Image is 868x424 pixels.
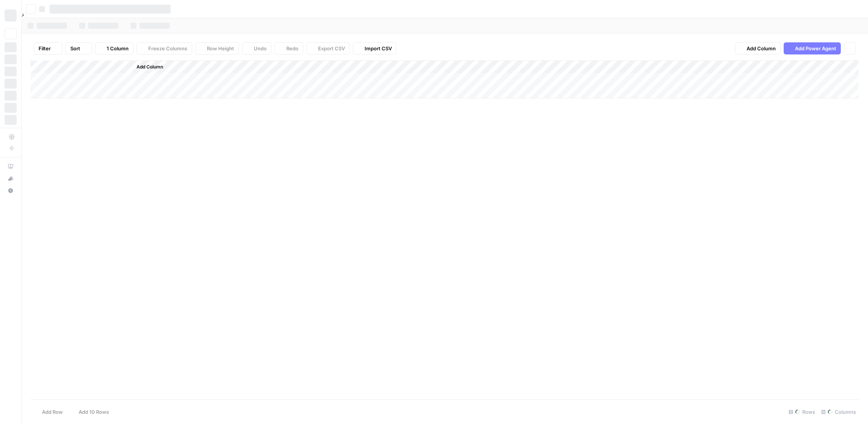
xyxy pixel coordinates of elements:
[137,64,163,70] span: Add Column
[275,42,303,54] button: Redo
[34,42,62,54] button: Filter
[242,42,272,54] button: Undo
[67,406,113,418] button: Add 10 Rows
[795,45,836,52] span: Add Power Agent
[137,42,192,54] button: Freeze Columns
[107,45,129,52] span: 1 Column
[784,42,841,54] button: Add Power Agent
[79,408,109,416] span: Add 10 Rows
[365,45,392,52] span: Import CSV
[254,45,267,52] span: Undo
[306,42,350,54] button: Export CSV
[31,406,67,418] button: Add Row
[95,42,134,54] button: 1 Column
[70,45,80,52] span: Sort
[207,45,234,52] span: Row Height
[786,406,818,418] div: Rows
[818,406,859,418] div: Columns
[5,172,17,185] button: What's new?
[5,173,16,184] div: What's new?
[747,45,776,52] span: Add Column
[5,160,17,172] a: AirOps Academy
[286,45,298,52] span: Redo
[42,408,63,416] span: Add Row
[735,42,781,54] button: Add Column
[65,42,92,54] button: Sort
[39,45,51,52] span: Filter
[127,62,166,72] button: Add Column
[195,42,239,54] button: Row Height
[5,185,17,197] button: Help + Support
[318,45,345,52] span: Export CSV
[148,45,187,52] span: Freeze Columns
[353,42,397,54] button: Import CSV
